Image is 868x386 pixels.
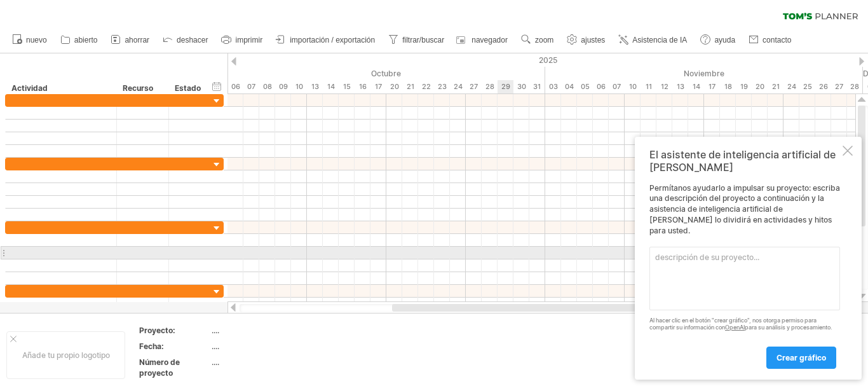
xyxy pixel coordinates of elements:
font: 04 [565,82,574,91]
a: Asistencia de IA [615,32,691,48]
font: ayuda [714,36,735,45]
font: 10 [629,82,637,91]
font: Número de proyecto [139,357,180,378]
font: 27 [470,82,478,91]
font: 29 [501,82,510,91]
a: filtrar/buscar [385,32,448,48]
div: Martes, 4 de noviembre de 2025 [561,80,577,93]
font: navegador [471,36,508,45]
font: 11 [646,82,652,91]
font: .... [212,357,219,367]
font: Al hacer clic en el botón "crear gráfico", nos otorga permiso para compartir su información con [649,317,817,331]
font: Fecha: [139,341,164,351]
div: Miércoles, 8 de octubre de 2025 [259,80,275,93]
font: nuevo [26,36,47,45]
font: Octubre [371,69,401,78]
font: para su análisis y procesamiento. [745,324,832,331]
font: 05 [581,82,590,91]
a: importación / exportación [273,32,379,48]
font: 31 [533,82,541,91]
a: ahorrar [107,32,153,48]
font: 20 [756,82,764,91]
div: Jueves, 23 de octubre de 2025 [434,80,450,93]
font: Noviembre [684,69,724,78]
font: 19 [740,82,748,91]
div: Lunes, 24 de noviembre de 2025 [783,80,799,93]
div: Martes, 11 de noviembre de 2025 [641,80,656,93]
div: Lunes, 27 de octubre de 2025 [466,80,482,93]
font: 28 [850,82,859,91]
font: 21 [407,82,414,91]
div: Miércoles, 26 de noviembre de 2025 [815,80,831,93]
font: 13 [311,82,319,91]
div: Miércoles, 5 de noviembre de 2025 [577,80,593,93]
font: 26 [819,82,828,91]
font: Estado [175,83,201,93]
a: zoom [518,32,557,48]
div: Martes, 25 de noviembre de 2025 [799,80,815,93]
font: Asistencia de IA [632,36,687,45]
a: nuevo [9,32,51,48]
font: El asistente de inteligencia artificial de [PERSON_NAME] [649,148,836,174]
font: 09 [279,82,288,91]
font: Recurso [123,83,153,93]
font: zoom [535,36,553,45]
div: Viernes, 10 de octubre de 2025 [291,80,307,93]
font: 14 [327,82,335,91]
font: 25 [803,82,812,91]
font: 17 [375,82,382,91]
font: 10 [295,82,303,91]
div: Viernes, 31 de octubre de 2025 [529,80,545,93]
div: Lunes, 17 de noviembre de 2025 [704,80,720,93]
font: imprimir [235,36,262,45]
font: 20 [390,82,399,91]
font: 12 [661,82,668,91]
font: 22 [422,82,431,91]
font: abierto [74,36,98,45]
font: 30 [517,82,526,91]
font: 06 [231,82,240,91]
div: Jueves, 16 de octubre de 2025 [355,80,370,93]
a: abierto [57,32,102,48]
div: Jueves, 30 de octubre de 2025 [513,80,529,93]
div: Viernes, 7 de noviembre de 2025 [609,80,625,93]
font: crear gráfico [776,353,826,362]
div: Miércoles, 29 de octubre de 2025 [498,80,513,93]
font: 23 [438,82,447,91]
div: Viernes, 14 de noviembre de 2025 [688,80,704,93]
a: imprimir [218,32,266,48]
font: 03 [549,82,558,91]
font: contacto [763,36,791,45]
div: Lunes, 20 de octubre de 2025 [386,80,402,93]
a: contacto [745,32,795,48]
font: 14 [693,82,700,91]
font: filtrar/buscar [402,36,444,45]
div: Viernes, 28 de noviembre de 2025 [847,80,863,93]
font: ahorrar [125,36,149,45]
div: Viernes, 24 de octubre de 2025 [450,80,466,93]
div: Miércoles, 22 de octubre de 2025 [418,80,434,93]
font: 18 [724,82,732,91]
font: 24 [787,82,796,91]
font: 06 [597,82,606,91]
a: navegador [454,32,512,48]
div: Martes, 28 de octubre de 2025 [482,80,498,93]
div: Miércoles, 12 de noviembre de 2025 [656,80,672,93]
font: .... [212,341,219,351]
font: 17 [709,82,715,91]
div: Martes, 21 de octubre de 2025 [402,80,418,93]
a: ajustes [564,32,609,48]
div: Martes, 14 de octubre de 2025 [323,80,339,93]
div: Jueves, 20 de noviembre de 2025 [752,80,768,93]
font: 27 [835,82,843,91]
font: Actividad [11,83,48,93]
font: 28 [485,82,494,91]
div: Lunes, 13 de octubre de 2025 [307,80,323,93]
font: .... [212,326,219,335]
div: Viernes, 17 de octubre de 2025 [370,80,386,93]
font: 07 [247,82,255,91]
font: deshacer [177,36,208,45]
div: Jueves, 9 de octubre de 2025 [275,80,291,93]
font: Permítanos ayudarlo a impulsar su proyecto: escriba una descripción del proyecto a continuación y... [649,183,840,235]
a: ayuda [697,32,739,48]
